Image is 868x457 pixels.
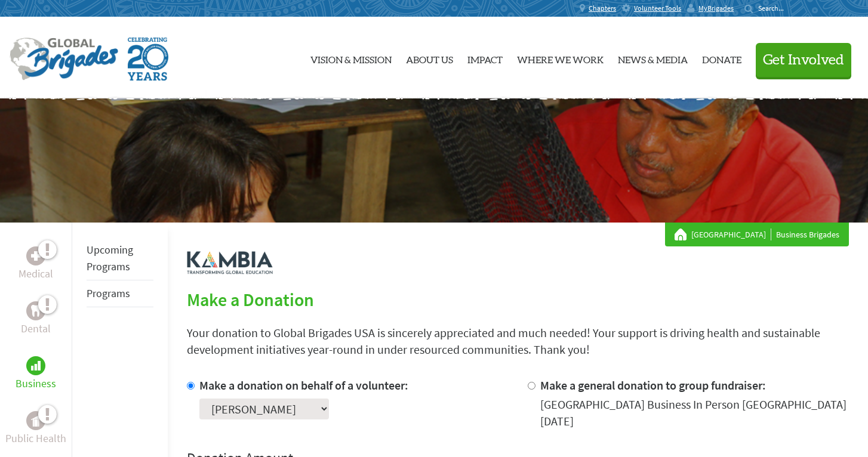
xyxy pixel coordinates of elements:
a: DentalDental [21,301,51,337]
a: Upcoming Programs [87,243,133,273]
img: logo-kambia.png [187,251,273,274]
p: Dental [21,320,51,337]
div: [GEOGRAPHIC_DATA] Business In Person [GEOGRAPHIC_DATA] [DATE] [540,396,849,430]
span: Volunteer Tools [634,4,681,13]
p: Public Health [5,430,66,447]
label: Make a general donation to group fundraiser: [540,378,766,393]
a: Public HealthPublic Health [5,411,66,447]
a: Vision & Mission [310,27,392,89]
img: Public Health [31,415,41,427]
span: MyBrigades [698,4,734,13]
p: Medical [19,265,53,282]
img: Global Brigades Logo [10,38,118,81]
div: Business Brigades [675,229,839,240]
div: Public Health [26,411,45,430]
img: Medical [31,251,41,261]
a: Where We Work [517,27,604,89]
div: Dental [26,301,45,320]
span: Chapters [589,4,616,13]
a: News & Media [618,27,688,89]
img: Business [31,361,41,370]
input: Search... [758,4,792,13]
p: Your donation to Global Brigades USA is sincerely appreciated and much needed! Your support is dr... [187,325,849,358]
button: Get Involved [756,43,851,77]
a: BusinessBusiness [16,356,56,392]
h2: Make a Donation [187,289,849,310]
div: Medical [26,246,45,265]
a: Donate [702,27,741,89]
a: Programs [87,286,130,300]
a: Impact [467,27,503,89]
div: Business [26,356,45,375]
span: Get Involved [763,53,844,67]
p: Business [16,375,56,392]
a: [GEOGRAPHIC_DATA] [691,229,771,240]
li: Programs [87,280,153,307]
img: Global Brigades Celebrating 20 Years [128,38,168,81]
a: MedicalMedical [19,246,53,282]
img: Dental [31,305,41,316]
li: Upcoming Programs [87,237,153,280]
label: Make a donation on behalf of a volunteer: [199,378,408,393]
a: About Us [406,27,453,89]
